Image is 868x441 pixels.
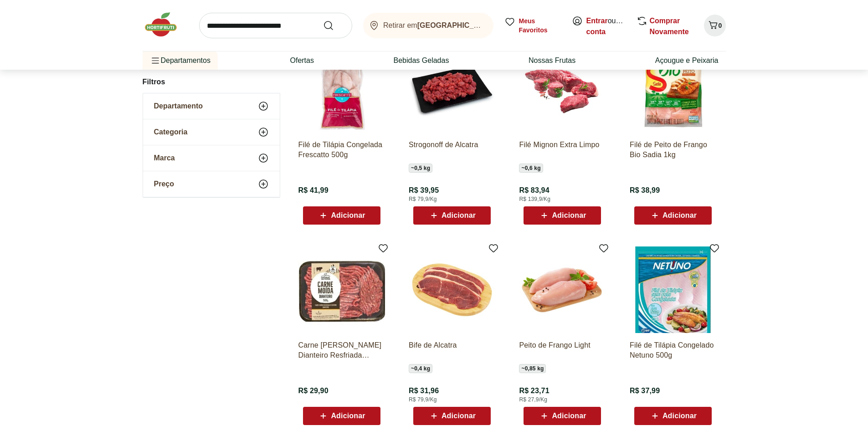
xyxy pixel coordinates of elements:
input: search [199,13,352,38]
span: R$ 79,9/Kg [409,396,437,403]
a: Bife de Alcatra [409,340,495,360]
a: Comprar Novamente [650,17,689,36]
span: 0 [719,22,722,29]
span: Adicionar [663,212,697,219]
button: Categoria [143,119,280,145]
a: Bebidas Geladas [394,55,449,66]
img: Filé de Tilápia Congelada Frescatto 500g [298,46,385,133]
span: R$ 23,71 [519,386,549,396]
span: Retirar em [383,21,484,30]
a: Filé de Tilápia Congelada Frescatto 500g [298,140,385,160]
img: Strogonoff de Alcatra [409,46,495,133]
a: Peito de Frango Light [519,340,606,360]
img: Filé de Tilápia Congelado Netuno 500g [630,246,716,333]
a: Açougue e Peixaria [655,55,719,66]
span: R$ 139,9/Kg [519,195,550,203]
span: Adicionar [442,412,476,420]
span: Categoria [154,128,188,137]
a: Strogonoff de Alcatra [409,140,495,160]
span: Departamentos [150,50,211,72]
a: Meus Favoritos [504,16,561,35]
button: Adicionar [524,407,601,425]
a: Filé Mignon Extra Limpo [519,140,606,160]
span: Departamento [154,102,203,111]
a: Entrar [586,17,608,25]
span: ~ 0,5 kg [409,164,432,173]
img: Carne Moída Bovina Dianteiro Resfriada Natural da Terra 500g [298,246,385,333]
span: R$ 27,9/Kg [519,396,547,403]
button: Adicionar [634,206,712,225]
span: Adicionar [663,412,697,420]
a: Filé de Tilápia Congelado Netuno 500g [630,340,716,360]
a: Carne [PERSON_NAME] Dianteiro Resfriada Natural da Terra 500g [298,340,385,360]
span: Adicionar [331,412,365,420]
img: Bife de Alcatra [409,246,495,333]
button: Adicionar [303,407,380,425]
span: ~ 0,6 kg [519,164,543,173]
img: Filé Mignon Extra Limpo [519,46,606,133]
span: R$ 29,90 [298,386,329,396]
span: R$ 83,94 [519,185,549,195]
span: R$ 37,99 [630,386,660,396]
span: ~ 0,4 kg [409,364,432,373]
h2: Filtros [143,73,280,91]
span: Adicionar [331,212,365,219]
button: Menu [150,50,161,72]
button: Departamento [143,93,280,119]
span: R$ 79,9/Kg [409,195,437,203]
img: Hortifruti [143,11,188,38]
a: Ofertas [290,55,313,66]
span: Adicionar [552,412,586,420]
button: Adicionar [634,407,712,425]
img: Filé de Peito de Frango Bio Sadia 1kg [630,46,716,133]
b: [GEOGRAPHIC_DATA]/[GEOGRAPHIC_DATA] [417,21,575,29]
button: Retirar em[GEOGRAPHIC_DATA]/[GEOGRAPHIC_DATA] [363,13,493,38]
span: ~ 0,85 kg [519,364,546,373]
a: Filé de Peito de Frango Bio Sadia 1kg [630,140,716,160]
span: R$ 31,96 [409,386,439,396]
img: Peito de Frango Light [519,246,606,333]
button: Marca [143,145,280,171]
button: Adicionar [413,206,491,225]
button: Adicionar [524,206,601,225]
a: Nossas Frutas [529,55,575,66]
span: Preço [154,179,174,189]
button: Submit Search [323,20,345,31]
span: Adicionar [442,212,476,219]
span: Marca [154,154,175,163]
span: Meus Favoritos [519,16,561,35]
button: Adicionar [303,206,380,225]
button: Adicionar [413,407,491,425]
button: Preço [143,171,280,197]
span: R$ 41,99 [298,185,329,195]
span: R$ 38,99 [630,185,660,195]
span: R$ 39,95 [409,185,439,195]
span: ou [586,15,627,37]
button: Carrinho [704,15,726,36]
span: Adicionar [552,212,586,219]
